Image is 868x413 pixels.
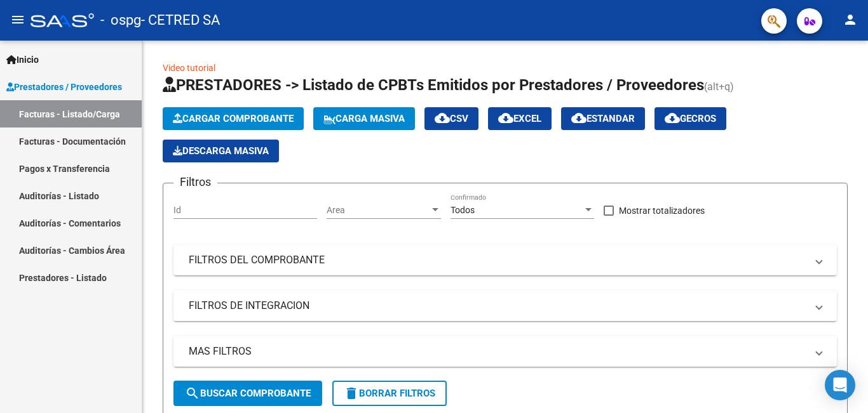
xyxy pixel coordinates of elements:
[665,113,716,124] span: Gecros
[332,381,447,406] button: Borrar Filtros
[488,107,552,130] button: EXCEL
[173,381,322,406] button: Buscar Comprobante
[189,299,806,313] mat-panel-title: FILTROS DE INTEGRACION
[654,107,726,130] button: Gecros
[561,107,645,130] button: Estandar
[435,110,450,126] mat-icon: cloud_download
[665,110,680,126] mat-icon: cloud_download
[163,140,279,162] button: Descarga Masiva
[163,140,279,162] app-download-masive: Descarga masiva de comprobantes (adjuntos)
[6,80,122,94] span: Prestadores / Proveedores
[173,145,269,157] span: Descarga Masiva
[571,110,587,126] mat-icon: cloud_download
[185,386,200,401] mat-icon: search
[173,291,837,321] mat-expansion-panel-header: FILTROS DE INTEGRACION
[344,388,435,399] span: Borrar Filtros
[843,12,858,27] mat-icon: person
[173,113,294,124] span: Cargar Comprobante
[173,173,217,191] h3: Filtros
[163,107,304,130] button: Cargar Comprobante
[173,245,837,275] mat-expansion-panel-header: FILTROS DEL COMPROBANTE
[141,6,220,34] span: - CETRED SA
[704,81,734,93] span: (alt+q)
[451,205,475,215] span: Todos
[189,253,806,267] mat-panel-title: FILTROS DEL COMPROBANTE
[619,203,705,218] span: Mostrar totalizadores
[327,205,430,216] span: Area
[163,76,704,94] span: PRESTADORES -> Listado de CPBTs Emitidos por Prestadores / Proveedores
[10,12,25,27] mat-icon: menu
[189,344,806,358] mat-panel-title: MAS FILTROS
[344,386,359,401] mat-icon: delete
[323,113,405,124] span: Carga Masiva
[498,110,513,126] mat-icon: cloud_download
[313,107,415,130] button: Carga Masiva
[185,388,311,399] span: Buscar Comprobante
[498,113,541,124] span: EXCEL
[435,113,468,124] span: CSV
[173,336,837,367] mat-expansion-panel-header: MAS FILTROS
[163,63,215,73] a: Video tutorial
[100,6,141,34] span: - ospg
[825,370,855,400] div: Open Intercom Messenger
[571,113,635,124] span: Estandar
[424,107,478,130] button: CSV
[6,53,39,67] span: Inicio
